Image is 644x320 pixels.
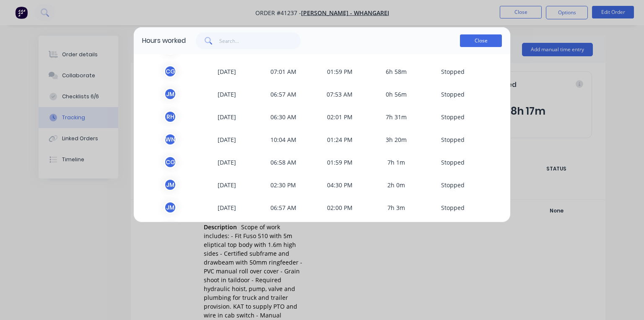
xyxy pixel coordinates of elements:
div: R H [164,110,177,123]
span: S topped [424,178,481,191]
span: 06:30 AM [255,110,312,123]
span: [DATE] [199,133,255,146]
span: 7h 31m [368,110,425,123]
div: C G [164,65,177,78]
span: 01:24 PM [312,133,368,146]
input: Search... [219,32,301,49]
span: [DATE] [199,110,255,123]
span: 02:00 PM [312,201,368,214]
span: 02:01 PM [312,110,368,123]
span: 06:58 AM [255,156,312,168]
span: S topped [424,201,481,214]
span: [DATE] [199,65,255,78]
span: 07:53 AM [312,88,368,100]
span: 10:04 AM [255,133,312,146]
span: 01:59 PM [312,65,368,78]
span: 0h 56m [368,88,425,100]
div: J M [164,88,177,100]
button: Close [460,34,502,47]
div: J M [164,178,177,191]
div: W N [164,133,177,146]
div: J M [164,201,177,214]
div: C G [164,156,177,168]
span: S topped [424,110,481,123]
span: [DATE] [199,201,255,214]
span: [DATE] [199,178,255,191]
span: 04:30 PM [312,178,368,191]
span: S topped [424,65,481,78]
span: S topped [424,133,481,146]
span: 7h 3m [368,201,425,214]
span: S topped [424,156,481,168]
span: 01:59 PM [312,156,368,168]
span: 06:57 AM [255,88,312,100]
div: Hours worked [142,36,186,46]
span: 6h 58m [368,65,425,78]
span: [DATE] [199,156,255,168]
span: 2h 0m [368,178,425,191]
span: S topped [424,88,481,100]
span: 3h 20m [368,133,425,146]
span: 07:01 AM [255,65,312,78]
span: 7h 1m [368,156,425,168]
span: 06:57 AM [255,201,312,214]
span: [DATE] [199,88,255,100]
span: 02:30 PM [255,178,312,191]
